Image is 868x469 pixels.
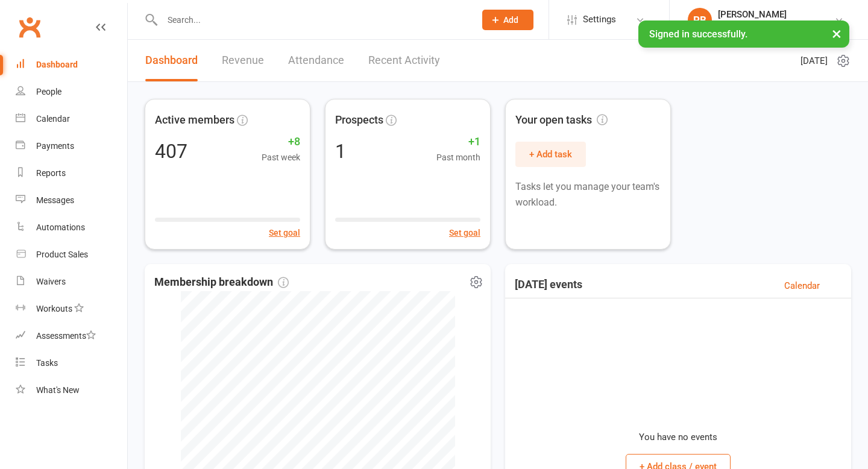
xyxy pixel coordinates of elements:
[36,87,61,96] div: People
[649,28,747,40] span: Signed in successfully.
[36,222,85,232] div: Automations
[784,279,820,293] a: Calendar
[36,141,74,151] div: Payments
[718,9,834,20] div: [PERSON_NAME]
[36,195,74,205] div: Messages
[515,142,586,167] button: + Add task
[36,168,66,178] div: Reports
[36,250,88,259] div: Product Sales
[826,20,848,46] button: ×
[36,304,72,313] div: Workouts
[16,133,127,160] a: Payments
[335,112,383,129] span: Prospects
[718,20,834,31] div: LYF 24/7 [GEOGRAPHIC_DATA]
[288,40,344,81] a: Attendance
[36,114,70,124] div: Calendar
[155,142,187,161] div: 407
[36,277,66,286] div: Waivers
[16,187,127,214] a: Messages
[16,105,127,133] a: Calendar
[154,274,289,291] span: Membership breakdown
[36,60,78,69] div: Dashboard
[482,10,533,30] button: Add
[222,40,264,81] a: Revenue
[16,78,127,105] a: People
[639,430,717,444] p: You have no events
[449,226,480,239] button: Set goal
[16,323,127,350] a: Assessments
[16,268,127,295] a: Waivers
[145,40,198,81] a: Dashboard
[36,331,96,341] div: Assessments
[269,226,300,239] button: Set goal
[262,133,300,151] span: +8
[16,241,127,268] a: Product Sales
[503,15,518,25] span: Add
[16,350,127,377] a: Tasks
[16,51,127,78] a: Dashboard
[155,112,234,129] span: Active members
[436,133,480,151] span: +1
[515,279,582,293] h3: [DATE] events
[16,160,127,187] a: Reports
[36,385,80,395] div: What's New
[16,377,127,404] a: What's New
[335,142,346,161] div: 1
[262,151,300,164] span: Past week
[14,12,45,42] a: Clubworx
[368,40,440,81] a: Recent Activity
[515,112,608,129] span: Your open tasks
[16,214,127,241] a: Automations
[583,6,616,33] span: Settings
[36,358,58,368] div: Tasks
[515,179,661,210] p: Tasks let you manage your team's workload.
[800,54,828,68] span: [DATE]
[159,11,467,28] input: Search...
[688,8,712,32] div: PB
[16,295,127,323] a: Workouts
[436,151,480,164] span: Past month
